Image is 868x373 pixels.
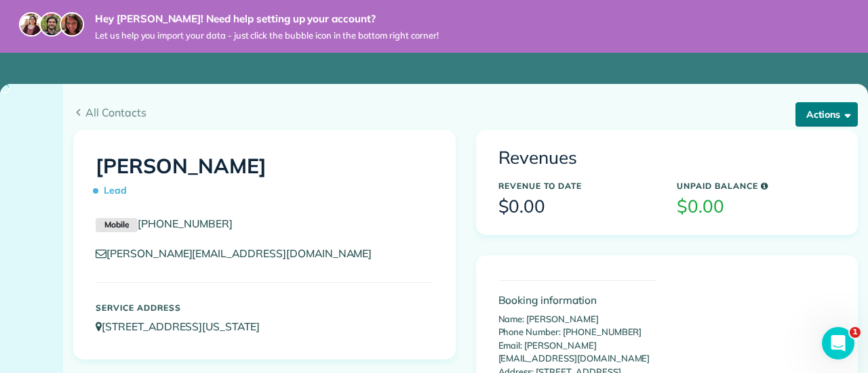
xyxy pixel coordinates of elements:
h3: Revenues [498,148,836,168]
a: [STREET_ADDRESS][US_STATE] [96,320,273,333]
h5: Revenue to Date [498,181,657,190]
h1: [PERSON_NAME] [96,155,433,202]
h5: Service Address [96,303,433,312]
h3: $0.00 [677,197,835,217]
h3: $0.00 [498,197,657,217]
img: michelle-19f622bdf1676172e81f8f8fba1fb50e276960ebfe0243fe18214015130c80e4.jpg [60,12,84,37]
span: All Contacts [85,104,858,120]
a: Mobile[PHONE_NUMBER] [96,217,233,230]
a: [PERSON_NAME][EMAIL_ADDRESS][DOMAIN_NAME] [96,246,384,260]
a: All Contacts [73,104,858,120]
button: Actions [795,102,858,127]
span: Lead [96,179,132,202]
span: 1 [850,327,861,338]
h4: Booking information [498,294,657,306]
iframe: Intercom live chat [822,327,854,359]
img: maria-72a9807cf96188c08ef61303f053569d2e2a8a1cde33d635c8a3ac13582a053d.jpg [19,12,43,37]
small: Mobile [96,218,138,233]
span: Let us help you import your data - just click the bubble icon in the bottom right corner! [95,30,439,41]
strong: Hey [PERSON_NAME]! Need help setting up your account? [95,12,439,26]
h5: Unpaid Balance [677,181,835,190]
img: jorge-587dff0eeaa6aab1f244e6dc62b8924c3b6ad411094392a53c71c6c4a576187d.jpg [39,12,64,37]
